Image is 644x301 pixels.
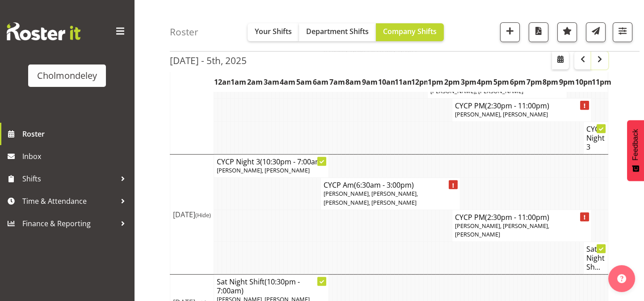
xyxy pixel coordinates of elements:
[195,211,211,219] span: (Hide)
[613,22,632,42] button: Filter Shifts
[324,189,418,206] span: [PERSON_NAME], [PERSON_NAME], [PERSON_NAME], [PERSON_NAME]
[543,72,559,92] th: 8pm
[509,72,526,92] th: 6pm
[324,181,457,189] h4: CYCP Am
[299,23,376,41] button: Department Shifts
[217,157,326,166] h4: CYCP Night 3
[22,127,130,141] span: Roster
[485,212,549,222] span: (2:30pm - 11:00pm)
[586,245,605,271] h4: Sat Night Sh...
[22,150,130,163] span: Inbox
[444,72,460,92] th: 2pm
[430,87,523,95] span: [PERSON_NAME], [PERSON_NAME]
[631,129,640,160] span: Feedback
[263,72,280,92] th: 3am
[575,72,592,92] th: 10pm
[378,72,395,92] th: 10am
[376,23,444,41] button: Company Shifts
[455,222,549,238] span: [PERSON_NAME], [PERSON_NAME], [PERSON_NAME]
[170,27,198,37] h4: Roster
[617,274,626,283] img: help-xxl-2.png
[22,194,116,208] span: Time & Attendance
[248,23,299,41] button: Your Shifts
[455,110,548,118] span: [PERSON_NAME], [PERSON_NAME]
[329,72,345,92] th: 7am
[427,72,444,92] th: 1pm
[230,72,247,92] th: 1am
[592,72,608,92] th: 11pm
[557,22,577,42] button: Highlight an important date within the roster.
[217,277,300,296] span: (10:30pm - 7:00am)
[362,72,378,92] th: 9am
[37,69,97,82] div: Cholmondeley
[170,55,247,66] h2: [DATE] - 5th, 2025
[485,101,549,111] span: (2:30pm - 11:00pm)
[477,72,493,92] th: 4pm
[214,72,231,92] th: 12am
[411,72,428,92] th: 12pm
[170,155,214,275] td: [DATE]
[354,180,414,190] span: (6:30am - 3:00pm)
[22,217,116,230] span: Finance & Reporting
[586,22,606,42] button: Send a list of all shifts for the selected filtered period to all rostered employees.
[260,157,324,167] span: (10:30pm - 7:00am)
[455,213,589,222] h4: CYCP PM
[217,166,310,174] span: [PERSON_NAME], [PERSON_NAME]
[312,72,329,92] th: 6am
[22,172,116,185] span: Shifts
[493,72,509,92] th: 5pm
[627,120,644,181] button: Feedback - Show survey
[247,72,263,92] th: 2am
[455,101,589,110] h4: CYCP PM
[529,22,548,42] button: Download a PDF of the roster according to the set date range.
[345,72,362,92] th: 8am
[586,125,605,151] h4: CYCP Night 3
[395,72,411,92] th: 11am
[7,22,80,40] img: Rosterit website logo
[296,72,312,92] th: 5am
[217,277,326,295] h4: Sat Night Shift
[500,22,520,42] button: Add a new shift
[306,26,369,36] span: Department Shifts
[255,26,292,36] span: Your Shifts
[460,72,477,92] th: 3pm
[280,72,296,92] th: 4am
[559,72,575,92] th: 9pm
[552,52,569,69] button: Select a specific date within the roster.
[383,26,437,36] span: Company Shifts
[526,72,543,92] th: 7pm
